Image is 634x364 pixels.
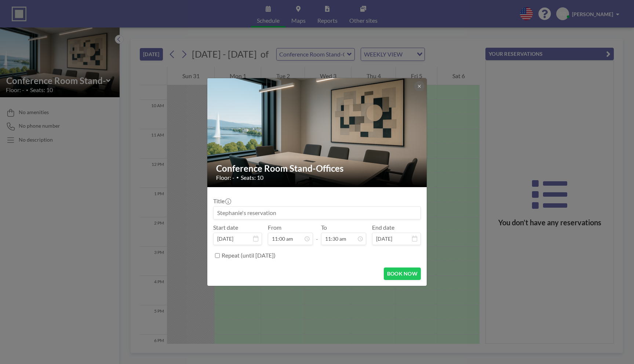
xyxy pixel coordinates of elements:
[213,197,230,205] label: Title
[12,12,18,18] img: logo_orange.svg
[268,224,281,231] label: From
[321,224,327,231] label: To
[83,43,89,48] img: tab_keywords_by_traffic_grey.svg
[19,19,83,25] div: Domaine: [DOMAIN_NAME]
[30,43,36,48] img: tab_domain_overview_orange.svg
[236,175,239,180] span: •
[372,224,394,231] label: End date
[91,43,112,48] div: Mots-clés
[38,43,57,48] div: Domaine
[216,163,419,174] h2: Conference Room Stand-Offices
[207,59,427,206] img: 537.png
[216,174,234,181] span: Floor: -
[213,224,238,231] label: Start date
[316,226,318,243] span: -
[241,174,263,181] span: Seats: 10
[12,19,18,25] img: website_grey.svg
[21,12,36,18] div: v 4.0.25
[222,252,276,259] label: Repeat (until [DATE])
[384,267,421,280] button: BOOK NOW
[214,207,420,219] input: Stephanie's reservation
